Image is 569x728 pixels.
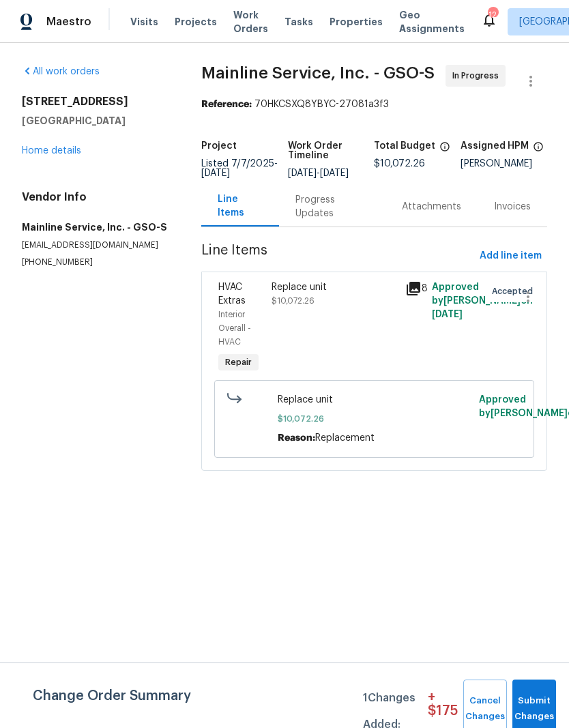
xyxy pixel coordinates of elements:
[272,280,396,294] div: Replace unit
[218,310,251,346] span: Interior Overall - HVAC
[130,15,158,29] span: Visits
[272,297,315,305] span: $10,072.26
[278,393,471,407] span: Replace unit
[488,8,497,22] div: 12
[330,15,383,29] span: Properties
[22,257,169,268] p: [PHONE_NUMBER]
[220,355,257,369] span: Repair
[288,169,349,178] span: -
[295,193,369,220] div: Progress Updates
[201,100,252,109] b: Reference:
[432,310,463,319] span: [DATE]
[288,169,317,178] span: [DATE]
[474,244,547,269] button: Add line item
[22,114,169,128] h5: [GEOGRAPHIC_DATA]
[439,141,450,159] span: The total cost of line items that have been proposed by Opendoor. This sum includes line items th...
[231,159,274,169] span: 7/7/2025
[22,239,169,251] p: [EMAIL_ADDRESS][DOMAIN_NAME]
[22,190,169,204] h4: Vendor Info
[218,282,246,306] span: HVAC Extras
[278,433,315,443] span: Reason:
[374,141,435,151] h5: Total Budget
[284,17,313,27] span: Tasks
[201,159,278,178] span: -
[22,220,169,234] h5: Mainline Service, Inc. - GSO-S
[402,200,461,214] div: Attachments
[405,280,424,297] div: 8
[22,67,100,76] a: All work orders
[533,141,544,159] span: The hpm assigned to this work order.
[374,159,425,169] span: $10,072.26
[432,282,533,319] span: Approved by [PERSON_NAME] on
[461,159,547,169] div: [PERSON_NAME]
[480,248,542,265] span: Add line item
[22,95,169,108] h2: [STREET_ADDRESS]
[201,244,474,269] span: Line Items
[494,200,531,214] div: Invoices
[201,169,230,178] span: [DATE]
[201,159,278,178] span: Listed
[201,65,435,81] span: Mainline Service, Inc. - GSO-S
[452,69,504,83] span: In Progress
[175,15,217,29] span: Projects
[399,8,465,35] span: Geo Assignments
[201,141,237,151] h5: Project
[278,412,471,426] span: $10,072.26
[201,98,547,111] div: 70HKCSXQ8YBYC-27081a3f3
[320,169,349,178] span: [DATE]
[492,285,538,298] span: Accepted
[288,141,375,160] h5: Work Order Timeline
[461,141,529,151] h5: Assigned HPM
[218,192,263,220] div: Line Items
[315,433,375,443] span: Replacement
[22,146,81,156] a: Home details
[46,15,91,29] span: Maestro
[233,8,268,35] span: Work Orders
